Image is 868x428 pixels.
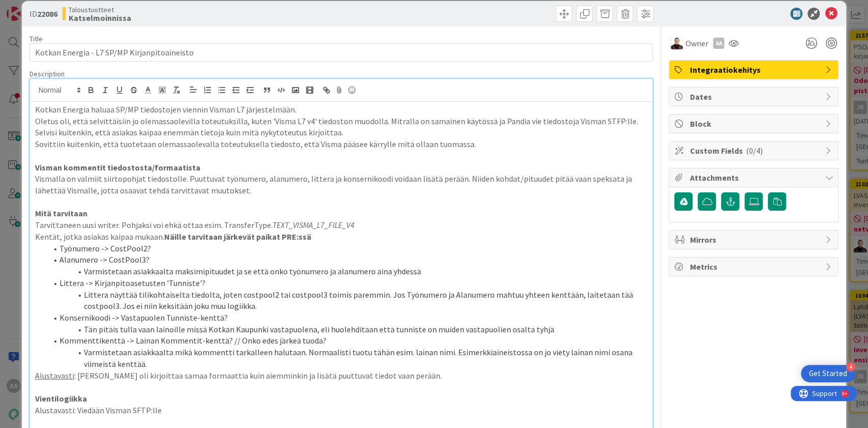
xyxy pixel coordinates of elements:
[690,91,820,103] span: Dates
[35,208,87,218] strong: Mitä tarvitaan
[47,289,648,312] li: Littera näyttää tilikohtaiselta tiedolta, joten costpool2 tai costpool3 toimis paremmin. Jos Työn...
[690,145,820,157] span: Custom Fields
[35,370,74,381] u: Alustavasti
[47,347,648,369] li: Varmistetaan asiakkaalta mikä kommentti tarkalleen halutaan. Normaalisti tuotu tähän esim. lainan...
[47,335,648,347] li: Kommenttikenttä -> Lainan Kommentit-kenttä? // Onko edes järkeä tuoda?
[35,173,648,196] p: Vismalla on valmiit siirtopohjat tiedostolle. Puuttuvat työnumero, alanumero, littera ja konserni...
[690,261,820,273] span: Metrics
[21,2,46,14] span: Support
[47,266,648,277] li: Varmistetaan asiakkaalta maksimipituudet ja se että onko työnumero ja alanumero aina yhdessä
[35,231,648,243] p: Kentät, jotka asiakas kaipaa mukaan.
[690,64,820,76] span: Integraatiokehitys
[35,219,648,231] p: Tarvittaneen uusi writer. Pohjaksi voi ehkä ottaa esim. TransferType.
[37,9,57,19] b: 22086
[846,362,855,372] div: 4
[690,118,820,130] span: Block
[47,277,648,289] li: Littera -> Kirjanpitoasetusten 'Tunniste'?
[713,38,724,49] div: AA
[35,162,200,173] strong: Visman kommentit tiedostosta/formaatista
[29,43,653,62] input: type card name here...
[47,254,648,266] li: Alanumero -> CostPool3?
[745,146,762,156] span: ( 0/4 )
[29,34,43,43] label: Title
[29,8,57,20] span: ID
[809,368,847,379] div: Get Started
[35,393,87,404] strong: Vientilogiikka
[47,324,648,335] li: Tän pitäis tulla vaan lainoille missä Kotkan Kaupunki vastapuolena, eli huolehditaan että tunnist...
[35,104,648,116] p: Kotkan Energia haluaa SP/MP tiedostojen viennin Visman L7 järjestelmään.
[69,14,131,22] b: Katselmoinnissa
[685,37,708,49] span: Owner
[801,365,855,382] div: Open Get Started checklist, remaining modules: 4
[690,234,820,246] span: Mirrors
[35,116,648,138] p: Oletus oli, että selvittäisiin jo olemassaolevilla toteutuksilla, kuten 'Visma L7 v4' tiedoston m...
[29,69,65,78] span: Description
[47,243,648,254] li: Työnumero -> CostPool2?
[69,6,131,14] span: Taloustuotteet
[35,370,648,382] p: : [PERSON_NAME] oli kirjoittaa samaa formaattia kuin aiemminkin ja lisätä puuttuvat tiedot vaan p...
[47,312,648,324] li: Konsernikoodi -> Vastapuolen Tunniste-kenttä?
[164,232,311,242] strong: Näille tarvitaan järkevät paikat PRE:ssä
[690,172,820,184] span: Attachments
[51,4,56,12] div: 9+
[671,37,683,49] img: AA
[273,220,354,230] em: TEXT_VISMA_L7_FILE_V4
[35,138,648,150] p: Sovittiin kuitenkin, että tuotetaan olemassaolevalla toteutuksella tiedosto, että Visma pääsee kä...
[35,405,648,416] p: Alustavasti: Viedään Visman SFTP:lle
